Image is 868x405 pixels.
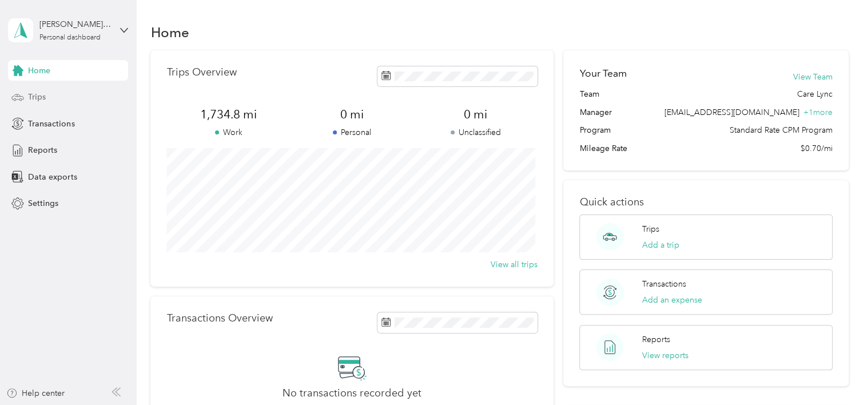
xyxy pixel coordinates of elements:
span: Mileage Rate [579,142,627,154]
p: Transactions [642,278,686,290]
p: Transactions Overview [166,312,272,324]
span: Care Lync [797,88,833,100]
button: View all trips [491,259,537,271]
span: [EMAIL_ADDRESS][DOMAIN_NAME] [664,108,799,117]
span: Home [28,65,50,77]
h2: No transactions recorded yet [282,387,421,399]
p: Trips [642,223,659,235]
span: Manager [579,106,611,118]
span: Team [579,88,599,100]
p: Unclassified [414,126,537,138]
button: View Team [793,71,833,83]
h2: Your Team [579,66,626,81]
span: + 1 more [803,108,833,117]
span: Standard Rate CPM Program [730,124,833,136]
p: Personal [290,126,414,138]
p: Quick actions [579,196,832,208]
p: Work [166,126,290,138]
iframe: Everlance-gr Chat Button Frame [804,341,868,405]
span: $0.70/mi [801,142,833,154]
span: Settings [28,197,58,209]
h1: Home [150,26,189,38]
span: Transactions [28,118,74,130]
button: Add an expense [642,294,702,306]
span: 0 mi [290,106,414,122]
button: View reports [642,350,688,362]
span: Reports [28,144,57,156]
span: Program [579,124,610,136]
p: Reports [642,333,670,346]
p: Trips Overview [166,66,236,78]
span: 1,734.8 mi [166,106,290,122]
span: Trips [28,91,46,103]
span: Data exports [28,171,77,183]
span: 0 mi [414,106,537,122]
button: Help center [6,387,65,399]
div: [PERSON_NAME][US_STATE] [39,18,111,30]
div: Personal dashboard [39,34,101,41]
button: Add a trip [642,239,679,251]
